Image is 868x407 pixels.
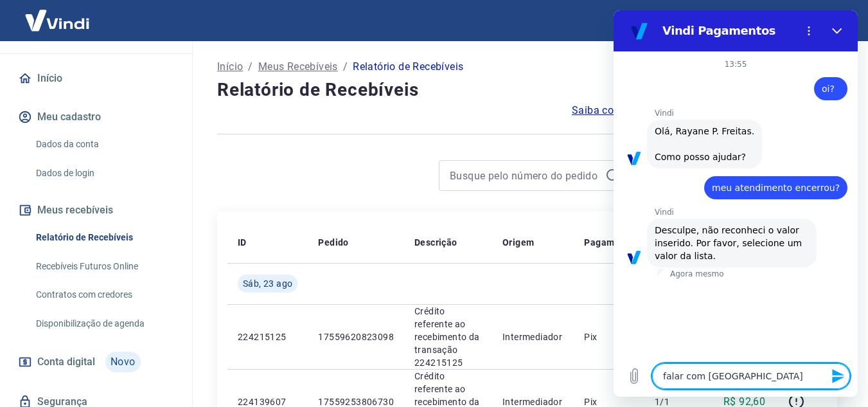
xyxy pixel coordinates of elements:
p: Crédito referente ao recebimento da transação 224215125 [414,305,482,369]
span: Sáb, 23 ago [243,277,292,290]
a: Início [15,64,177,93]
p: Pagamento [584,236,634,249]
h4: Relatório de Recebíveis [217,77,837,103]
a: Dados da conta [31,131,177,158]
p: 17559620823098 [318,330,394,343]
p: Descrição [414,236,457,249]
button: Meus recebíveis [15,196,177,224]
a: Disponibilização de agenda [31,311,177,337]
a: Meus Recebíveis [258,59,338,75]
p: Relatório de Recebíveis [353,59,463,75]
a: Contratos com credores [31,282,177,308]
button: Sair [806,9,853,33]
p: Pedido [318,236,348,249]
img: Vindi [15,1,99,40]
input: Busque pelo número do pedido [450,166,600,185]
p: Origem [502,236,534,249]
a: Relatório de Recebíveis [31,224,177,251]
p: / [343,59,348,75]
a: Saiba como funciona a programação dos recebimentos [572,103,837,118]
iframe: Janela de mensagens [614,10,858,397]
p: / [248,59,252,75]
span: Novo [105,352,141,372]
p: Intermediador [502,330,563,343]
span: Conta digital [37,353,95,371]
p: ID [238,236,247,249]
a: Conta digitalNovo [15,347,177,377]
p: 224215125 [238,330,297,343]
a: Recebíveis Futuros Online [31,253,177,280]
p: Pix [584,330,634,343]
a: Dados de login [31,160,177,186]
a: Início [217,59,243,75]
button: Meu cadastro [15,103,177,131]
